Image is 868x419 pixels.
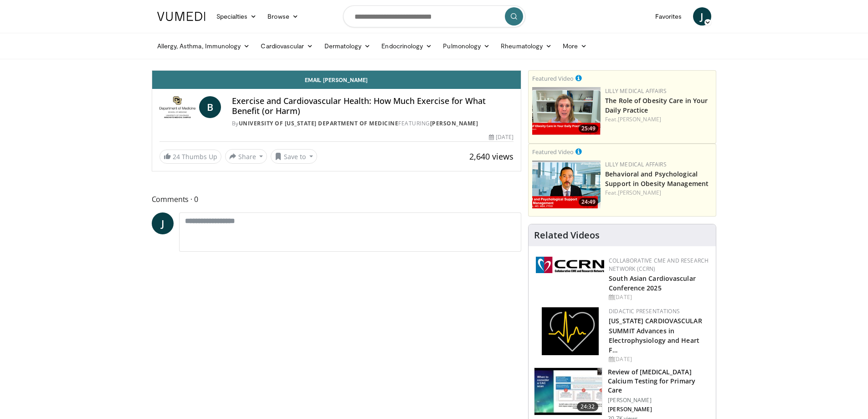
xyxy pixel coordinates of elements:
[489,133,514,141] div: [DATE]
[199,96,221,118] a: B
[605,189,712,197] div: Feat.
[262,7,304,26] a: Browse
[157,12,205,21] img: VuMedi Logo
[542,307,599,355] img: 1860aa7a-ba06-47e3-81a4-3dc728c2b4cf.png.150x105_q85_autocrop_double_scale_upscale_version-0.2.png
[469,151,514,162] span: 2,640 views
[159,96,195,118] img: University of Colorado Department of Medicine
[557,37,592,55] a: More
[532,148,574,156] small: Featured Video
[255,37,318,55] a: Cardiovascular
[618,189,661,197] a: [PERSON_NAME]
[609,257,709,273] a: Collaborative CME and Research Network (CCRN)
[271,149,317,164] button: Save to
[343,5,525,27] input: Search topics, interventions
[532,160,601,208] a: 24:49
[232,119,514,128] div: By FEATURING
[152,71,521,89] a: Email [PERSON_NAME]
[605,115,712,124] div: Feat.
[495,37,557,55] a: Rheumatology
[609,355,709,363] div: [DATE]
[534,230,600,241] h4: Related Videos
[437,37,495,55] a: Pulmonology
[605,87,667,95] a: Lilly Medical Affairs
[376,37,437,55] a: Endocrinology
[608,406,710,413] p: [PERSON_NAME]
[605,96,708,114] a: The Role of Obesity Care in Your Daily Practice
[152,37,256,55] a: Allergy, Asthma, Immunology
[609,293,709,301] div: [DATE]
[532,87,601,135] a: 25:49
[609,307,709,316] div: Didactic Presentations
[532,87,601,135] img: e1208b6b-349f-4914-9dd7-f97803bdbf1d.png.150x105_q85_crop-smart_upscale.png
[609,316,702,354] a: [US_STATE] CARDIOVASCULAR SUMMIT Advances in Electrophysiology and Heart F…
[618,115,661,123] a: [PERSON_NAME]
[650,7,688,26] a: Favorites
[225,149,267,164] button: Share
[532,74,574,83] small: Featured Video
[211,7,262,26] a: Specialties
[608,397,710,404] p: [PERSON_NAME]
[579,124,598,133] span: 25:49
[152,193,522,205] span: Comments 0
[159,150,221,164] a: 24 Thumbs Up
[319,37,376,55] a: Dermatology
[239,119,399,127] a: University of [US_STATE] Department of Medicine
[609,274,696,292] a: South Asian Cardiovascular Conference 2025
[577,402,599,411] span: 24:32
[430,119,478,127] a: [PERSON_NAME]
[173,152,180,161] span: 24
[534,368,602,415] img: f4af32e0-a3f3-4dd9-8ed6-e543ca885e6d.150x105_q85_crop-smart_upscale.jpg
[232,96,514,116] h4: Exercise and Cardiovascular Health: How Much Exercise for What Benefit (or Harm)
[579,198,598,206] span: 24:49
[152,212,174,234] a: J
[605,160,667,168] a: Lilly Medical Affairs
[536,257,604,273] img: a04ee3ba-8487-4636-b0fb-5e8d268f3737.png.150x105_q85_autocrop_double_scale_upscale_version-0.2.png
[532,160,601,208] img: ba3304f6-7838-4e41-9c0f-2e31ebde6754.png.150x105_q85_crop-smart_upscale.png
[605,170,709,188] a: Behavioral and Psychological Support in Obesity Management
[693,7,711,26] a: J
[608,367,710,395] h3: Review of [MEDICAL_DATA] Calcium Testing for Primary Care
